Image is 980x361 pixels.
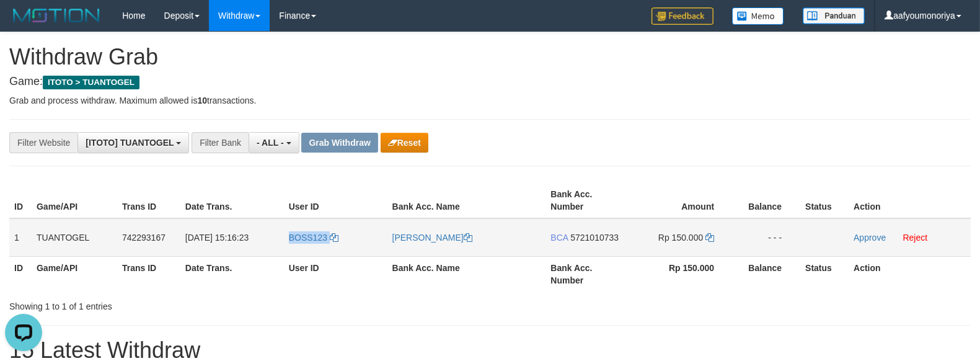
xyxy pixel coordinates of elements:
[705,233,714,243] a: Copy 150000 to clipboard
[32,256,117,292] th: Game/API
[570,233,619,243] span: Copy 5721010733 to clipboard
[9,183,32,218] th: ID
[9,218,32,257] td: 1
[545,183,631,218] th: Bank Acc. Number
[651,7,713,25] img: Feedback.jpg
[903,233,928,243] a: Reject
[257,138,284,148] span: - ALL -
[249,132,299,153] button: - ALL -
[180,256,284,292] th: Date Trans.
[545,256,631,292] th: Bank Acc. Number
[849,256,971,292] th: Action
[733,183,800,218] th: Balance
[9,76,971,88] h4: Game:
[849,183,971,218] th: Action
[77,132,189,153] button: [ITOTO] TUANTOGEL
[9,45,971,69] h1: Withdraw Grab
[185,233,249,243] span: [DATE] 15:16:23
[9,295,399,313] div: Showing 1 to 1 of 1 entries
[9,6,104,25] img: MOTION_logo.png
[631,256,733,292] th: Rp 150.000
[122,233,166,243] span: 742293167
[284,183,387,218] th: User ID
[733,218,800,257] td: - - -
[32,218,117,257] td: TUANTOGEL
[9,94,971,107] p: Grab and process withdraw. Maximum allowed is transactions.
[854,233,886,243] a: Approve
[733,256,800,292] th: Balance
[803,7,865,24] img: panduan.png
[86,138,174,148] span: [ITOTO] TUANTOGEL
[9,256,32,292] th: ID
[117,183,180,218] th: Trans ID
[732,7,784,25] img: Button%20Memo.svg
[192,132,249,153] div: Filter Bank
[9,132,77,153] div: Filter Website
[289,233,327,243] span: BOSS123
[5,5,42,42] button: Open LiveChat chat widget
[284,256,387,292] th: User ID
[800,256,849,292] th: Status
[43,76,139,89] span: ITOTO > TUANTOGEL
[800,183,849,218] th: Status
[32,183,117,218] th: Game/API
[197,96,207,105] strong: 10
[550,233,568,243] span: BCA
[631,183,733,218] th: Amount
[381,133,428,153] button: Reset
[289,233,338,243] a: BOSS123
[301,133,377,153] button: Grab Withdraw
[392,233,472,243] a: [PERSON_NAME]
[658,233,703,243] span: Rp 150.000
[387,183,546,218] th: Bank Acc. Name
[180,183,284,218] th: Date Trans.
[387,256,546,292] th: Bank Acc. Name
[117,256,180,292] th: Trans ID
